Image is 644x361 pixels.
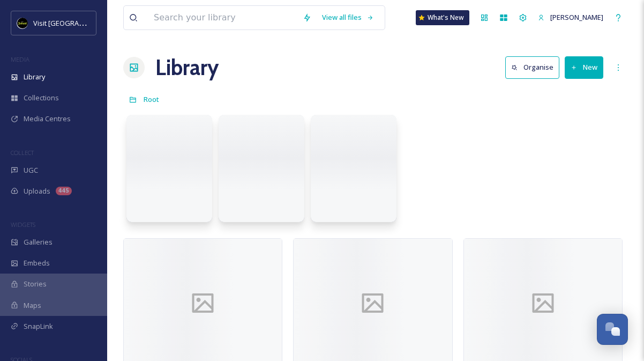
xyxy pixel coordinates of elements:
[24,258,50,268] span: Embeds
[416,10,469,25] a: What's New
[56,187,72,195] div: 445
[565,56,603,78] button: New
[11,220,35,229] span: WIDGETS
[550,12,603,22] span: [PERSON_NAME]
[144,94,159,104] span: Root
[24,300,41,311] span: Maps
[11,149,34,157] span: COLLECT
[317,7,379,28] a: View all files
[24,165,38,175] span: UGC
[24,279,47,289] span: Stories
[505,56,565,78] a: Organise
[155,51,219,84] a: Library
[24,237,53,247] span: Galleries
[33,18,116,28] span: Visit [GEOGRAPHIC_DATA]
[24,186,50,196] span: Uploads
[24,114,71,124] span: Media Centres
[17,18,28,28] img: VISIT%20DETROIT%20LOGO%20-%20BLACK%20BACKGROUND.png
[11,55,29,63] span: MEDIA
[24,93,59,103] span: Collections
[148,6,297,30] input: Search your library
[505,56,559,78] button: Organise
[144,93,159,106] a: Root
[597,314,628,345] button: Open Chat
[533,7,609,28] a: [PERSON_NAME]
[24,72,45,82] span: Library
[24,321,53,331] span: SnapLink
